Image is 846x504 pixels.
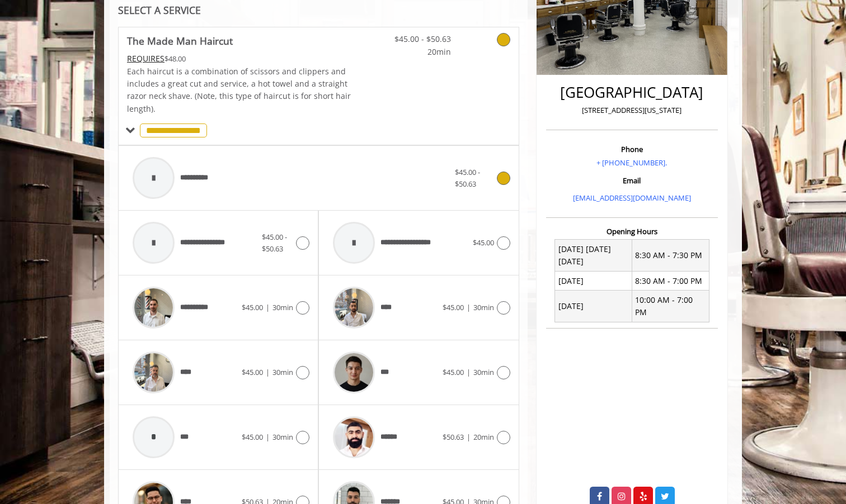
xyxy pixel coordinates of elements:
[455,167,480,189] span: $45.00 - $50.63
[473,367,494,377] span: 30min
[549,84,715,101] h2: [GEOGRAPHIC_DATA]
[632,240,709,272] td: 8:30 AM - 7:30 PM
[467,432,471,442] span: |
[555,272,632,291] td: [DATE]
[596,158,667,168] a: + [PHONE_NUMBER].
[127,33,233,49] b: The Made Man Haircut
[443,302,464,312] span: $45.00
[443,367,464,377] span: $45.00
[272,367,293,377] span: 30min
[546,227,718,235] h3: Opening Hours
[443,432,464,442] span: $50.63
[555,291,632,322] td: [DATE]
[272,432,293,442] span: 30min
[549,177,715,184] h3: Email
[242,432,263,442] span: $45.00
[473,237,494,248] span: $45.00
[632,291,709,322] td: 10:00 AM - 7:00 PM
[467,367,471,377] span: |
[573,193,691,203] a: [EMAIL_ADDRESS][DOMAIN_NAME]
[127,53,352,65] div: $48.00
[127,53,164,64] span: This service needs some Advance to be paid before we block your appointment
[473,302,494,312] span: 30min
[272,302,293,312] span: 30min
[242,302,263,312] span: $45.00
[549,104,715,116] p: [STREET_ADDRESS][US_STATE]
[266,432,270,442] span: |
[467,302,471,312] span: |
[266,367,270,377] span: |
[385,33,451,45] span: $45.00 - $50.63
[118,5,519,16] div: SELECT A SERVICE
[632,272,709,291] td: 8:30 AM - 7:00 PM
[127,66,351,114] span: Each haircut is a combination of scissors and clippers and includes a great cut and service, a ho...
[385,46,451,58] span: 20min
[473,432,494,442] span: 20min
[262,232,287,254] span: $45.00 - $50.63
[555,240,632,272] td: [DATE] [DATE] [DATE]
[549,145,715,153] h3: Phone
[242,367,263,377] span: $45.00
[266,302,270,312] span: |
